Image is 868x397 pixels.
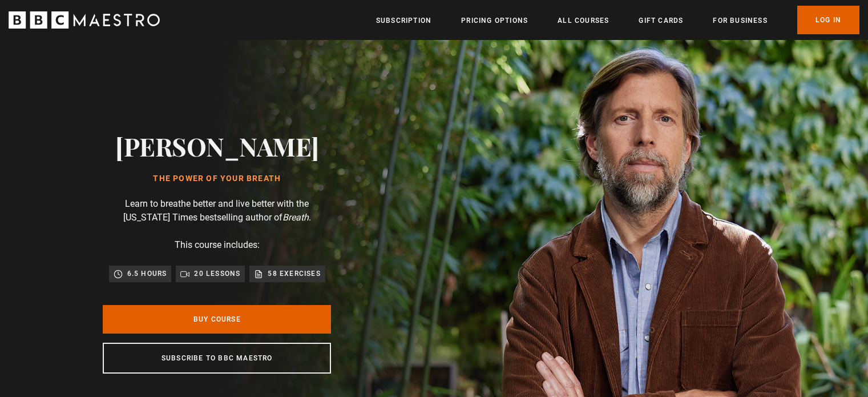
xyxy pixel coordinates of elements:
a: Subscribe to BBC Maestro [103,343,331,374]
i: Breath [282,212,309,223]
svg: BBC Maestro [9,11,160,29]
h1: The Power of Your Breath [115,174,319,183]
p: 58 exercises [268,268,320,279]
a: Log In [797,6,859,34]
a: For business [713,15,767,26]
nav: Primary [376,6,859,34]
a: Gift Cards [639,15,683,26]
a: Subscription [376,15,431,26]
a: Buy Course [103,305,331,334]
p: 6.5 hours [127,268,167,279]
p: Learn to breathe better and live better with the [US_STATE] Times bestselling author of . [103,197,331,224]
a: All Courses [558,15,609,26]
h2: [PERSON_NAME] [115,131,319,161]
a: Pricing Options [461,15,528,26]
p: This course includes: [175,238,260,252]
p: 20 lessons [194,268,240,279]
